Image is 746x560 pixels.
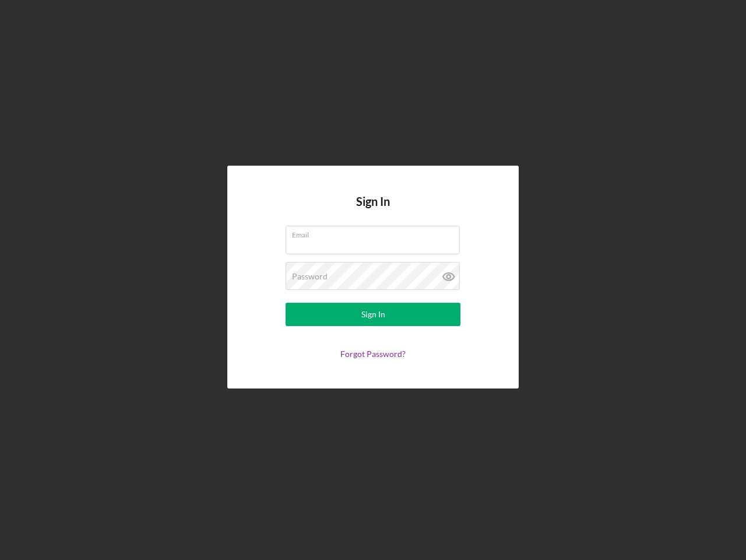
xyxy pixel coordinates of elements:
div: Sign In [361,303,385,326]
button: Sign In [286,303,460,326]
label: Password [292,272,328,281]
label: Email [292,226,460,239]
h4: Sign In [356,195,390,226]
a: Forgot Password? [340,349,406,359]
